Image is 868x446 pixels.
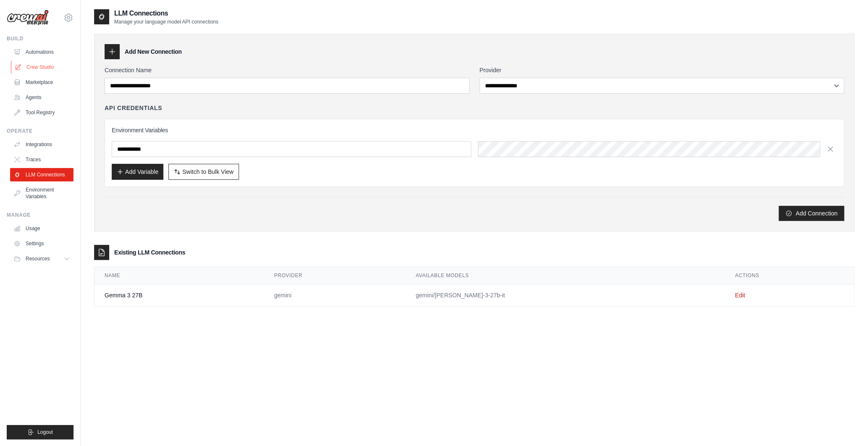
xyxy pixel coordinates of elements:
[94,267,264,284] th: Name
[10,45,73,59] a: Automations
[10,168,73,181] a: LLM Connections
[105,66,469,74] label: Connection Name
[406,267,725,284] th: Available Models
[10,183,73,203] a: Environment Variables
[112,126,837,134] h3: Environment Variables
[10,237,73,250] a: Settings
[10,91,73,104] a: Agents
[10,153,73,166] a: Traces
[264,284,406,307] td: gemini
[10,222,73,235] a: Usage
[94,284,264,307] td: Gemma 3 27B
[7,35,73,42] div: Build
[125,47,182,56] h3: Add New Connection
[11,60,74,74] a: Crew Studio
[10,106,73,119] a: Tool Registry
[10,252,73,265] button: Resources
[779,206,844,221] button: Add Connection
[26,255,50,262] span: Resources
[725,267,854,284] th: Actions
[10,138,73,151] a: Integrations
[7,10,49,26] img: Logo
[7,212,73,218] div: Manage
[735,292,745,299] a: Edit
[10,76,73,89] a: Marketplace
[480,66,844,74] label: Provider
[406,284,725,307] td: gemini/[PERSON_NAME]-3-27b-it
[37,429,53,436] span: Logout
[114,18,218,25] p: Manage your language model API connections
[114,8,218,18] h2: LLM Connections
[7,425,73,439] button: Logout
[114,248,185,257] h3: Existing LLM Connections
[168,164,239,180] button: Switch to Bulk View
[112,164,163,180] button: Add Variable
[264,267,406,284] th: Provider
[182,168,233,176] span: Switch to Bulk View
[105,104,162,112] h4: API Credentials
[7,128,73,134] div: Operate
